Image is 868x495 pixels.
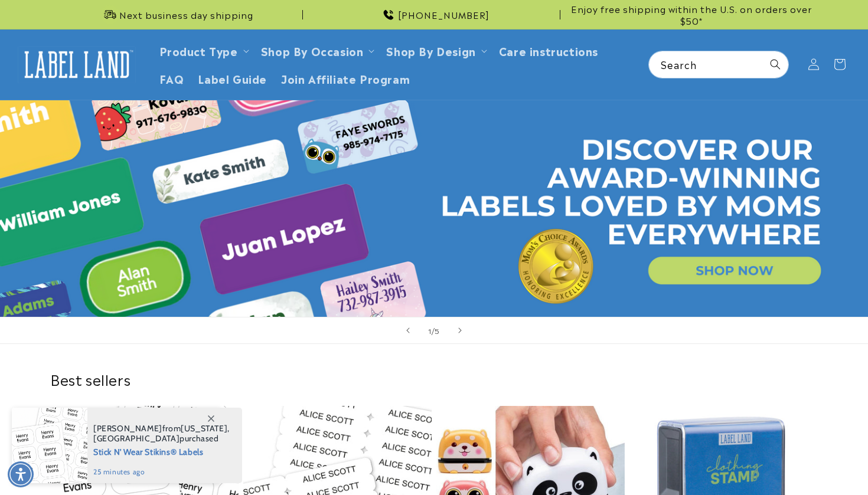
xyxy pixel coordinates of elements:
span: Label Guide [198,71,267,85]
span: from , purchased [93,424,230,444]
a: Label Guide [191,64,274,92]
span: FAQ [159,71,184,85]
a: FAQ [152,64,191,92]
span: / [432,324,435,336]
div: Accessibility Menu [8,461,34,487]
span: [PHONE_NUMBER] [398,9,490,21]
span: [PERSON_NAME] [93,423,162,434]
span: Enjoy free shipping within the U.S. on orders over $50* [565,3,818,26]
summary: Shop By Design [379,37,491,64]
summary: Product Type [152,37,254,64]
span: Join Affiliate Program [281,71,410,85]
iframe: Gorgias live chat messenger [750,444,856,483]
button: Next slide [447,317,473,343]
a: Shop By Design [386,42,475,58]
span: Care instructions [499,44,598,57]
a: Care instructions [492,37,605,64]
summary: Shop By Occasion [254,37,380,64]
span: [GEOGRAPHIC_DATA] [93,433,180,444]
span: 1 [428,324,432,336]
a: Join Affiliate Program [274,64,417,92]
button: Previous slide [395,317,421,343]
span: 5 [435,324,440,336]
a: Product Type [159,42,238,58]
button: Search [762,51,788,77]
img: Label Land [18,46,136,83]
span: Shop By Occasion [261,44,364,57]
span: Next business day shipping [119,9,253,21]
h2: Best sellers [50,370,818,388]
span: [US_STATE] [181,423,227,434]
a: Label Land [14,42,141,87]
